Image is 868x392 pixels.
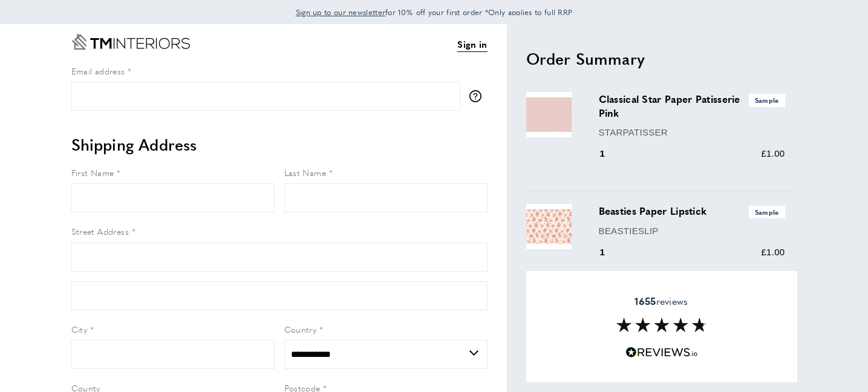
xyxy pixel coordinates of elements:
[761,148,785,158] span: £1.00
[749,206,785,218] span: Sample
[625,347,698,358] img: Reviews.io 5 stars
[635,295,688,307] span: reviews
[71,166,114,178] span: First Name
[296,7,573,18] span: for 10% off your first order *Only applies to full RRP
[284,166,327,178] span: Last Name
[71,323,88,335] span: City
[71,34,190,50] a: Go to Home page
[761,247,785,257] span: £1.00
[599,204,785,218] h3: Beasties Paper Lipstick
[71,65,125,77] span: Email address
[296,6,386,18] a: Sign up to our newsletter
[599,224,785,238] p: BEASTIESLIP
[749,94,785,106] span: Sample
[296,7,386,18] span: Sign up to our newsletter
[469,90,488,102] button: More information
[71,225,129,237] span: Street Address
[599,125,785,140] p: STARPATISSER
[599,245,622,260] div: 1
[599,92,785,120] h3: Classical Star Paper Patisserie Pink
[284,323,317,335] span: Country
[526,48,797,70] h2: Order Summary
[599,146,622,161] div: 1
[457,37,487,52] a: Sign in
[526,92,572,137] img: Classical Star Paper Patisserie Pink
[71,134,488,155] h2: Shipping Address
[526,204,572,249] img: Beasties Paper Lipstick
[635,294,656,308] strong: 1655
[616,318,707,332] img: Reviews section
